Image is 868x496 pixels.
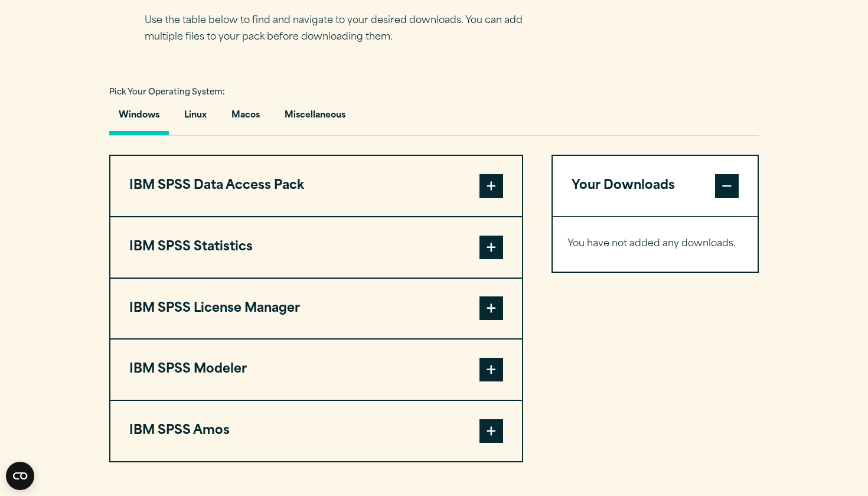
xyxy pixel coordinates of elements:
[145,12,540,47] p: Use the table below to find and navigate to your desired downloads. You can add multiple files to...
[110,217,522,278] button: IBM SPSS Statistics
[110,279,522,339] button: IBM SPSS License Manager
[222,102,269,135] button: Macos
[553,216,758,272] div: Your Downloads
[175,102,216,135] button: Linux
[553,156,758,216] button: Your Downloads
[567,236,743,253] p: You have not added any downloads.
[110,401,522,461] button: IBM SPSS Amos
[110,156,522,216] button: IBM SPSS Data Access Pack
[110,340,522,400] button: IBM SPSS Modeler
[275,102,355,135] button: Miscellaneous
[109,89,225,96] span: Pick Your Operating System:
[109,102,169,135] button: Windows
[6,462,34,490] button: Open CMP widget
